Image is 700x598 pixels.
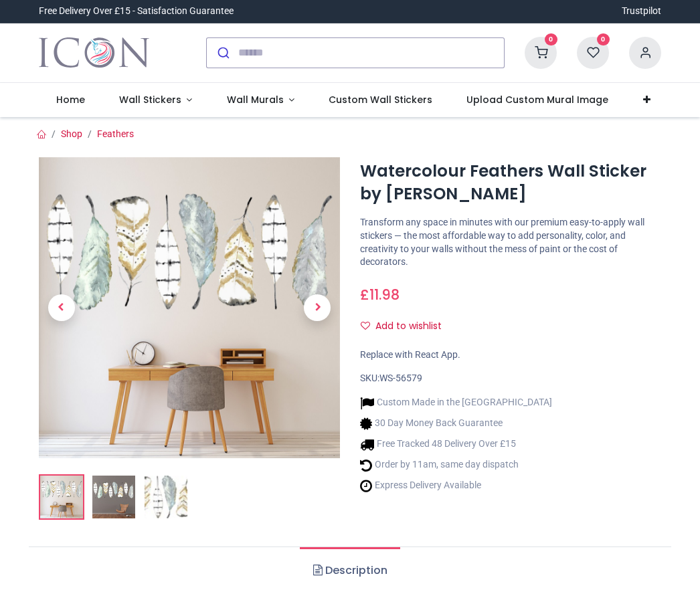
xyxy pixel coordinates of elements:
a: Previous [39,202,84,413]
div: Replace with React App. [360,348,661,362]
li: Express Delivery Available [360,479,552,493]
span: £ [360,285,400,304]
a: Shop [61,128,82,139]
a: Wall Stickers [102,83,209,118]
a: Next [295,202,341,413]
button: Add to wishlistAdd to wishlist [360,315,453,338]
a: Description [300,547,400,594]
span: Custom Wall Stickers [329,93,432,106]
span: Upload Custom Mural Image [466,93,608,106]
i: Add to wishlist [361,321,370,330]
div: SKU: [360,372,661,385]
a: Feathers [97,128,134,139]
a: Wall Murals [209,83,312,118]
a: 0 [577,46,609,57]
img: WS-56579-03 [145,476,187,518]
span: Wall Stickers [119,93,181,106]
li: Custom Made in the [GEOGRAPHIC_DATA] [360,396,552,410]
img: WS-56579-02 [92,476,135,518]
img: Watercolour Feathers Wall Sticker by Deb Hrabik [40,476,83,518]
span: Previous [48,294,75,321]
span: 11.98 [369,285,400,304]
a: Trustpilot [622,5,661,18]
h1: Watercolour Feathers Wall Sticker by [PERSON_NAME] [360,160,661,206]
li: Free Tracked 48 Delivery Over £15 [360,437,552,452]
a: 0 [525,46,557,57]
sup: 0 [545,33,557,46]
button: Submit [207,38,238,68]
span: Next [304,294,331,321]
span: Wall Murals [227,93,284,106]
img: Watercolour Feathers Wall Sticker by Deb Hrabik [39,157,340,458]
a: Logo of Icon Wall Stickers [39,34,149,72]
span: Home [56,93,85,106]
p: Transform any space in minutes with our premium easy-to-apply wall stickers — the most affordable... [360,216,661,268]
sup: 0 [597,33,610,46]
img: Icon Wall Stickers [39,34,149,72]
span: WS-56579 [379,373,422,383]
div: Free Delivery Over £15 - Satisfaction Guarantee [39,5,234,18]
li: Order by 11am, same day dispatch [360,458,552,472]
li: 30 Day Money Back Guarantee [360,417,552,431]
